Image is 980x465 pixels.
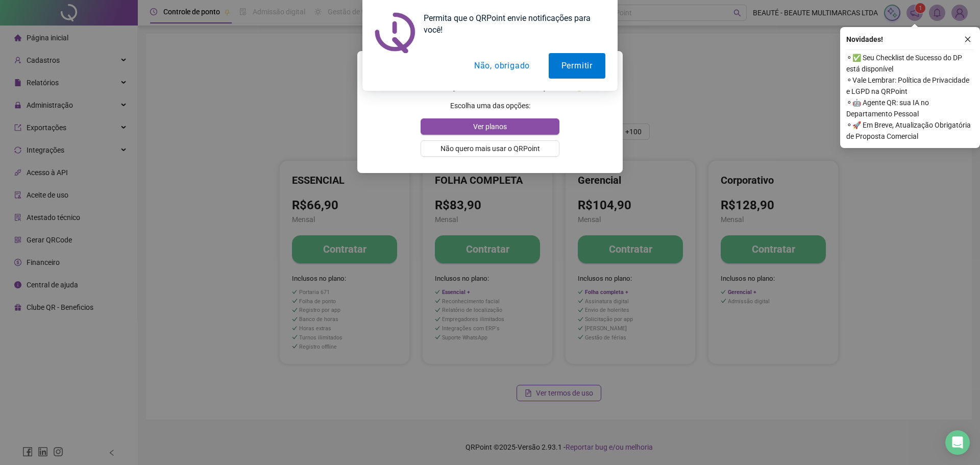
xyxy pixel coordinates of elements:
[370,100,610,111] p: Escolha uma das opções:
[375,12,415,53] img: notification icon
[846,119,974,142] span: ⚬ 🚀 Em Breve, Atualização Obrigatória de Proposta Comercial
[421,140,559,157] button: Não quero mais usar o QRPoint
[415,12,605,36] div: Permita que o QRPoint envie notificações para você!
[440,143,540,154] span: Não quero mais usar o QRPoint
[461,53,543,79] button: Não, obrigado
[473,121,507,132] span: Ver planos
[846,97,974,119] span: ⚬ 🤖 Agente QR: sua IA no Departamento Pessoal
[421,118,559,135] button: Ver planos
[945,430,970,455] div: Open Intercom Messenger
[549,53,605,79] button: Permitir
